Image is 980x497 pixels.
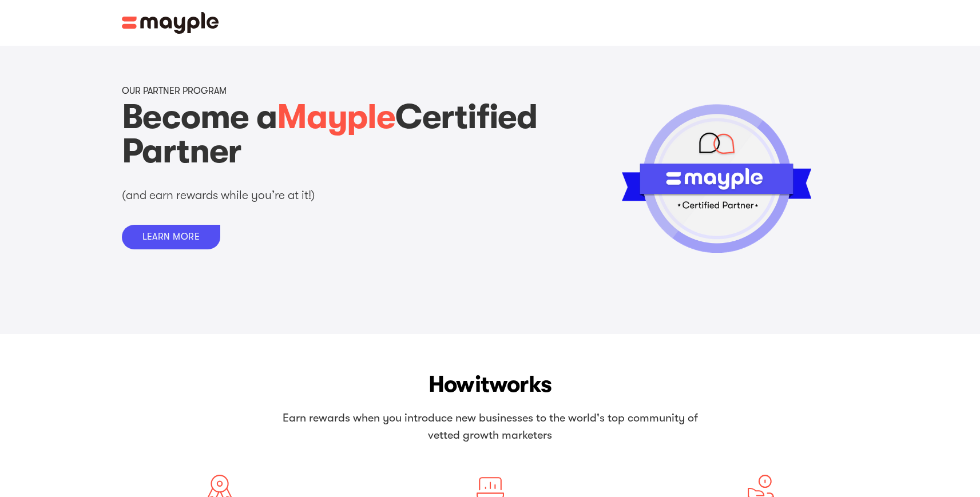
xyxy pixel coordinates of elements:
h1: Become a Certified Partner [122,100,547,169]
h2: How works [99,368,882,400]
p: Earn rewards when you introduce new businesses to the world's top community of vetted growth mark... [276,409,705,444]
a: LEARN MORE [122,225,221,249]
div: LEARN MORE [142,232,200,242]
p: (and earn rewards while you’re at it!) [122,187,419,204]
img: Mayple logo [122,12,219,34]
span: it [475,371,489,397]
p: OUR PARTNER PROGRAM [122,86,227,97]
span: Mayple [277,97,395,137]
